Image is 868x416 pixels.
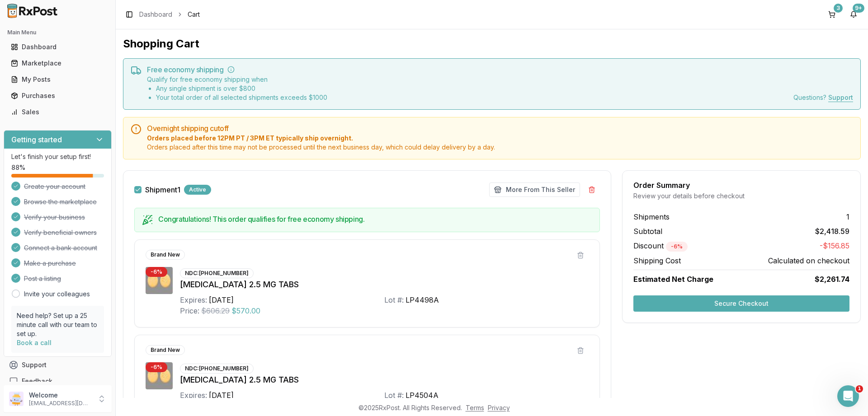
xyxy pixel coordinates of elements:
div: Lot #: [384,390,404,401]
div: - 6 % [666,242,688,252]
span: $606.29 [201,305,230,316]
div: LP4498A [406,294,439,305]
iframe: Intercom live chat [837,385,859,407]
div: 3 [834,4,843,13]
a: Dashboard [7,39,108,55]
h5: Free economy shipping [147,66,853,73]
a: Privacy [488,404,510,411]
span: Orders placed after this time may not be processed until the next business day, which could delay... [147,143,853,152]
span: $2,418.59 [815,226,849,237]
span: 88 % [11,163,25,172]
span: -$156.85 [820,240,849,252]
span: Estimated Net Charge [633,275,713,284]
div: - 6 % [146,362,167,372]
h2: Main Menu [7,29,108,36]
span: Discount [633,241,688,250]
span: Verify your business [24,213,85,222]
a: Purchases [7,88,108,104]
button: 3 [825,7,839,22]
a: Sales [7,104,108,120]
div: Brand New [146,345,185,355]
div: [MEDICAL_DATA] 2.5 MG TABS [180,374,589,386]
h5: Overnight shipping cutoff [147,125,853,132]
button: My Posts [4,72,112,87]
a: Dashboard [139,10,172,19]
button: Marketplace [4,56,112,70]
button: Dashboard [4,40,112,54]
div: Sales [11,108,104,117]
span: 1 [856,385,863,393]
div: Questions? [793,93,853,102]
button: Sales [4,105,112,119]
div: My Posts [11,75,104,84]
div: [DATE] [209,294,234,305]
a: Invite your colleagues [24,290,90,299]
li: Any single shipment is over $ 800 [156,84,327,93]
span: 1 [846,211,849,222]
span: Shipments [633,211,670,222]
span: Connect a bank account [24,243,97,252]
div: Dashboard [11,42,104,51]
div: 9+ [853,4,864,13]
nav: breadcrumb [139,10,200,19]
span: Feedback [22,377,52,386]
div: Purchases [11,91,104,100]
li: Your total order of all selected shipments exceeds $ 1000 [156,93,327,102]
span: $2,261.74 [815,274,849,285]
a: My Posts [7,71,108,88]
span: Browse the marketplace [24,197,97,206]
div: Qualify for free economy shipping when [147,75,327,102]
span: Verify beneficial owners [24,228,97,237]
button: Secure Checkout [633,295,849,312]
h3: Getting started [11,134,62,145]
span: $570.00 [231,305,260,316]
label: Shipment 1 [145,186,180,193]
div: Expires: [180,294,207,305]
a: Terms [466,404,484,411]
h5: Congratulations! This order qualifies for free economy shipping. [158,215,592,223]
p: Let's finish your setup first! [11,152,104,161]
p: Welcome [29,391,92,400]
span: Shipping Cost [633,255,681,266]
p: [EMAIL_ADDRESS][DOMAIN_NAME] [29,400,92,407]
button: More From This Seller [489,182,580,197]
div: Brand New [146,250,185,260]
div: Active [184,185,211,195]
div: Review your details before checkout [633,192,849,201]
div: Marketplace [11,59,104,68]
span: Orders placed before 12PM PT / 3PM ET typically ship overnight. [147,134,853,143]
span: Post a listing [24,274,61,283]
span: Cart [188,10,200,19]
div: LP4504A [406,390,439,401]
button: Purchases [4,89,112,103]
span: Calculated on checkout [768,255,849,266]
button: Feedback [4,373,112,389]
span: Subtotal [633,226,662,237]
span: Create your account [24,182,85,191]
div: Order Summary [633,182,849,189]
div: Expires: [180,390,207,401]
div: Lot #: [384,294,404,305]
div: NDC: [PHONE_NUMBER] [180,364,254,374]
img: RxPost Logo [4,4,61,18]
div: [DATE] [209,390,234,401]
a: Book a call [17,339,52,346]
img: User avatar [9,392,24,406]
button: 9+ [846,7,861,22]
img: Eliquis 2.5 MG TABS [146,267,173,294]
button: Support [4,357,112,373]
div: NDC: [PHONE_NUMBER] [180,268,254,278]
img: Eliquis 2.5 MG TABS [146,362,173,389]
div: Price: [180,305,199,316]
span: Make a purchase [24,259,76,268]
p: Need help? Set up a 25 minute call with our team to set up. [17,311,99,338]
h1: Shopping Cart [123,37,861,51]
a: Marketplace [7,55,108,71]
div: - 6 % [146,267,167,277]
div: [MEDICAL_DATA] 2.5 MG TABS [180,278,589,291]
